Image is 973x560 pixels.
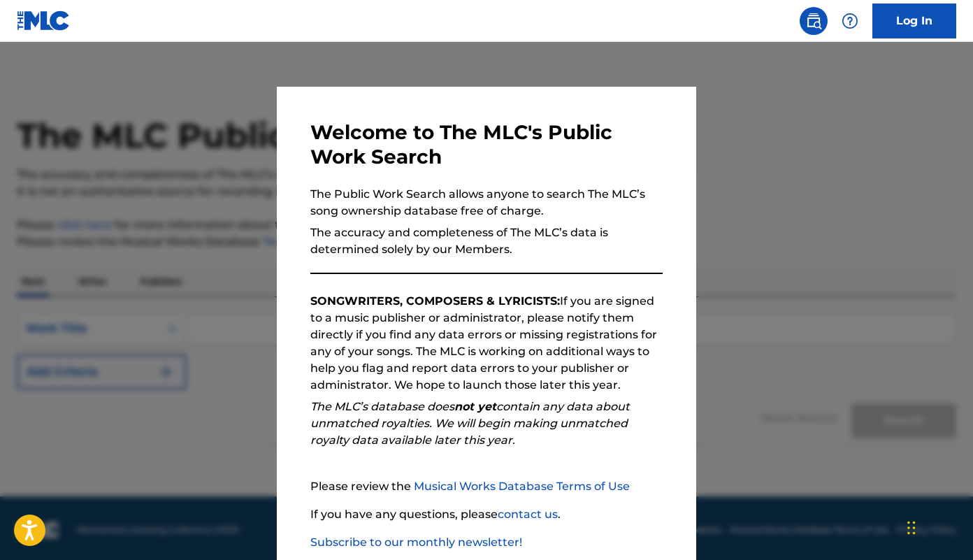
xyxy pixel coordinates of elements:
img: MLC Logo [17,10,71,31]
a: contact us [498,508,558,521]
a: Log In [872,3,956,38]
a: Musical Works Database Terms of Use [414,480,630,493]
h3: Welcome to The MLC's Public Work Search [310,120,663,169]
iframe: Chat Widget [903,493,973,560]
a: Subscribe to our monthly newsletter! [310,536,522,549]
div: Help [836,7,864,35]
p: The accuracy and completeness of The MLC’s data is determined solely by our Members. [310,224,663,258]
a: Public Search [800,7,828,35]
img: search [805,13,822,29]
strong: not yet [454,400,496,413]
p: Please review the [310,478,663,495]
div: Drag [907,507,916,549]
img: help [842,13,858,29]
strong: SONGWRITERS, COMPOSERS & LYRICISTS: [310,294,560,308]
p: If you are signed to a music publisher or administrator, please notify them directly if you find ... [310,293,663,394]
p: The Public Work Search allows anyone to search The MLC’s song ownership database free of charge. [310,186,663,220]
p: If you have any questions, please . [310,506,663,523]
em: The MLC’s database does contain any data about unmatched royalties. We will begin making unmatche... [310,400,630,447]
